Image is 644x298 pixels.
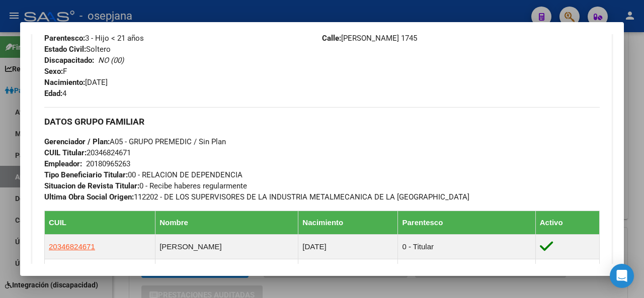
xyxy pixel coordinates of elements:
span: 20346824671 [49,242,95,251]
strong: Calle: [322,34,341,43]
strong: Tipo Beneficiario Titular: [44,170,128,179]
th: Nombre [155,211,298,234]
span: 0 - Recibe haberes regularmente [44,181,247,190]
strong: Sexo: [44,67,63,76]
strong: Estado Civil: [44,45,86,54]
td: [DATE] [298,234,398,259]
i: NO (00) [98,56,124,65]
span: F [44,67,67,76]
strong: Discapacitado: [44,56,94,65]
strong: Nacimiento: [44,78,85,87]
td: 0 - Titular [398,234,535,259]
th: Parentesco [398,211,535,234]
strong: CUIL Titular: [44,148,87,157]
td: [PERSON_NAME] [155,259,298,283]
span: 112202 - DE LOS SUPERVISORES DE LA INDUSTRIA METALMECANICA DE LA [GEOGRAPHIC_DATA] [44,192,469,202]
span: [PERSON_NAME] 1745 [322,34,417,43]
strong: Situacion de Revista Titular: [44,181,139,190]
strong: Ultima Obra Social Origen: [44,192,134,202]
th: CUIL [45,211,155,234]
td: [PERSON_NAME] [155,234,298,259]
th: Activo [535,211,599,234]
strong: Edad: [44,89,62,98]
td: [DATE] [298,259,398,283]
strong: Gerenciador / Plan: [44,137,110,146]
span: 3 - Hijo < 21 años [44,34,144,43]
strong: Empleador: [44,159,82,168]
span: 20346824671 [44,148,131,157]
td: 3 - Hijo < 21 años [398,259,535,283]
strong: Parentesco: [44,34,85,43]
span: [DATE] [44,78,108,87]
h3: DATOS GRUPO FAMILIAR [44,116,600,127]
span: A05 - GRUPO PREMEDIC / Sin Plan [44,137,226,146]
span: Soltero [44,45,111,54]
div: 20180965263 [86,158,130,169]
div: Open Intercom Messenger [610,264,634,288]
span: 00 - RELACION DE DEPENDENCIA [44,170,243,179]
span: 4 [44,89,66,98]
th: Nacimiento [298,211,398,234]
